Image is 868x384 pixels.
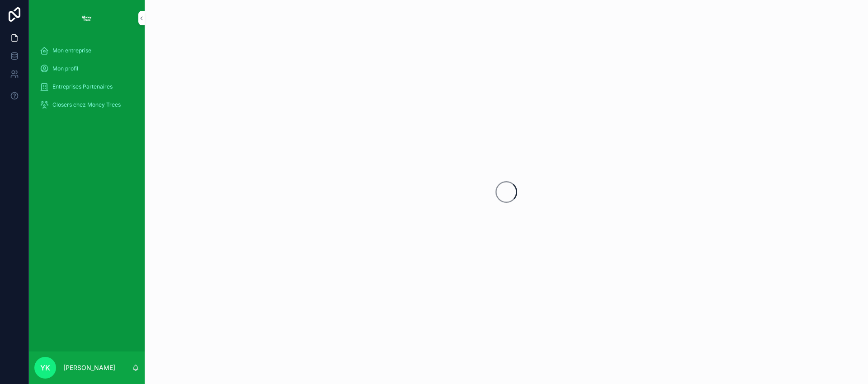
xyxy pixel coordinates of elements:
span: Mon profil [52,65,78,72]
img: App logo [80,11,94,25]
span: Closers chez Money Trees [52,101,121,108]
a: Entreprises Partenaires [34,79,139,95]
p: [PERSON_NAME] [63,363,115,372]
a: Mon entreprise [34,42,139,59]
a: Closers chez Money Trees [34,97,139,113]
span: Mon entreprise [52,47,91,54]
span: Entreprises Partenaires [52,83,113,90]
a: Mon profil [34,61,139,77]
div: scrollable content [29,36,145,125]
span: YK [40,362,50,373]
